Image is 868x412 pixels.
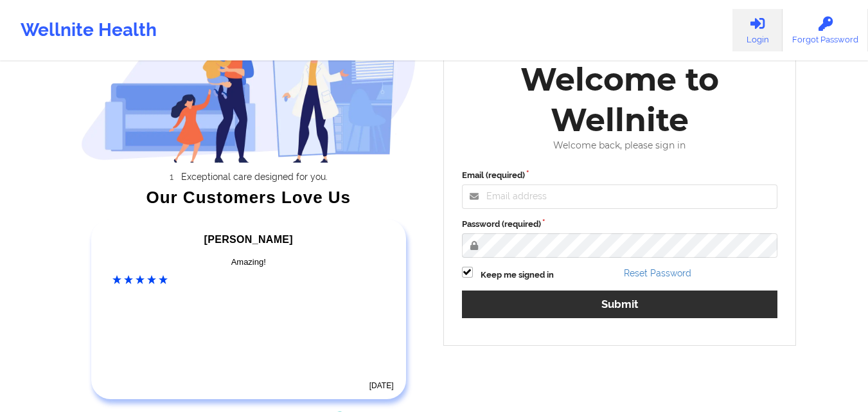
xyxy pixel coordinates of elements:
[453,140,787,151] div: Welcome back, please sign in
[453,59,787,140] div: Welcome to Wellnite
[462,291,778,318] button: Submit
[369,381,394,390] time: [DATE]
[732,9,783,51] a: Login
[204,234,293,245] span: [PERSON_NAME]
[93,172,416,182] li: Exceptional care designed for you.
[462,169,778,182] label: Email (required)
[624,268,691,278] a: Reset Password
[462,184,778,209] input: Email address
[81,191,416,204] div: Our Customers Love Us
[112,256,385,269] div: Amazing!
[783,9,868,51] a: Forgot Password
[481,269,554,282] label: Keep me signed in
[462,218,778,231] label: Password (required)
